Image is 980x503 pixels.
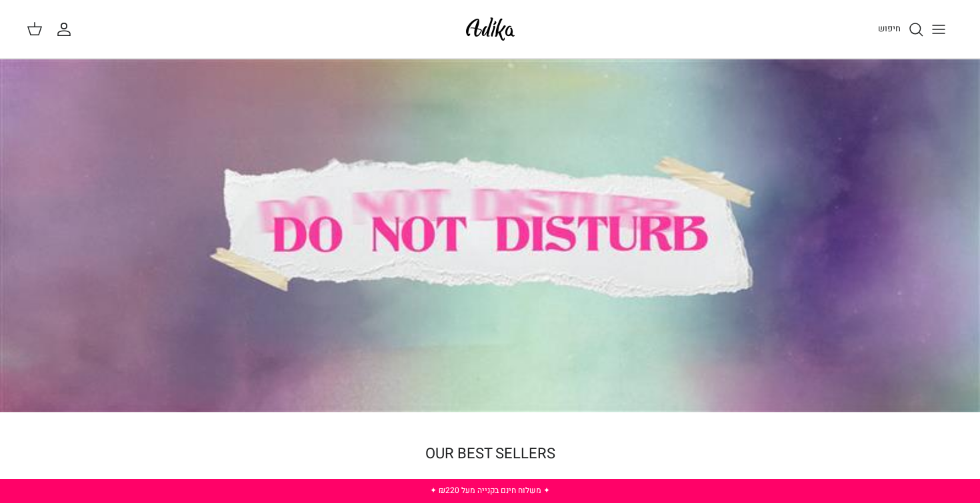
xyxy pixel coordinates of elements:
a: ✦ משלוח חינם בקנייה מעל ₪220 ✦ [430,484,550,496]
a: OUR BEST SELLERS [425,443,555,464]
img: Adika IL [462,13,519,45]
button: Toggle menu [924,15,953,44]
span: חיפוש [878,22,901,35]
a: חיפוש [878,21,924,37]
a: החשבון שלי [56,21,77,37]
